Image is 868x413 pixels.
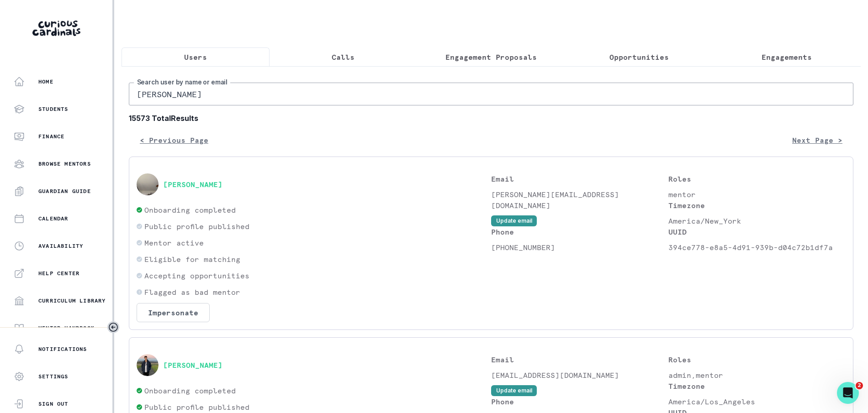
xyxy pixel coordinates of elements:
[781,131,853,149] button: Next Page >
[491,173,668,184] p: Email
[144,402,249,413] p: Public profile published
[38,78,53,85] p: Home
[32,21,80,36] img: Curious Cardinals Logo
[445,52,537,63] p: Engagement Proposals
[38,160,91,167] p: Browse Mentors
[668,396,846,407] p: America/Los_Angeles
[668,226,846,237] p: UUID
[332,52,355,63] p: Calls
[38,324,95,332] p: Mentor Handbook
[129,131,219,149] button: < Previous Page
[144,221,249,232] p: Public profile published
[129,113,853,124] b: 15573 Total Results
[144,237,204,248] p: Mentor active
[491,242,668,253] p: [PHONE_NUMBER]
[144,287,240,298] p: Flagged as bad mentor
[491,396,668,407] p: Phone
[38,188,91,195] p: Guardian Guide
[163,180,222,189] button: [PERSON_NAME]
[668,370,846,381] p: admin,mentor
[38,270,79,277] p: Help Center
[38,215,69,222] p: Calendar
[107,321,119,333] button: Toggle sidebar
[609,52,669,63] p: Opportunities
[144,254,240,265] p: Eligible for matching
[668,200,846,211] p: Timezone
[184,52,207,63] p: Users
[668,242,846,253] p: 394ce778-e8a5-4d91-939b-d04c72b1df7a
[38,345,87,353] p: Notifications
[491,354,668,365] p: Email
[491,226,668,237] p: Phone
[137,303,210,322] button: Impersonate
[144,270,249,281] p: Accepting opportunities
[38,400,69,408] p: Sign Out
[837,382,859,404] iframe: Intercom live chat
[38,373,69,380] p: Settings
[38,133,64,140] p: Finance
[491,215,537,226] button: Update email
[668,189,846,200] p: mentor
[144,204,236,215] p: Onboarding completed
[668,354,846,365] p: Roles
[668,215,846,226] p: America/New_York
[38,242,83,250] p: Availability
[163,361,222,370] button: [PERSON_NAME]
[144,385,236,396] p: Onboarding completed
[762,52,812,63] p: Engagements
[668,173,846,184] p: Roles
[38,297,106,304] p: Curriculum Library
[856,382,863,389] span: 2
[491,370,668,381] p: [EMAIL_ADDRESS][DOMAIN_NAME]
[668,381,846,392] p: Timezone
[491,385,537,396] button: Update email
[491,189,668,211] p: [PERSON_NAME][EMAIL_ADDRESS][DOMAIN_NAME]
[38,105,69,113] p: Students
